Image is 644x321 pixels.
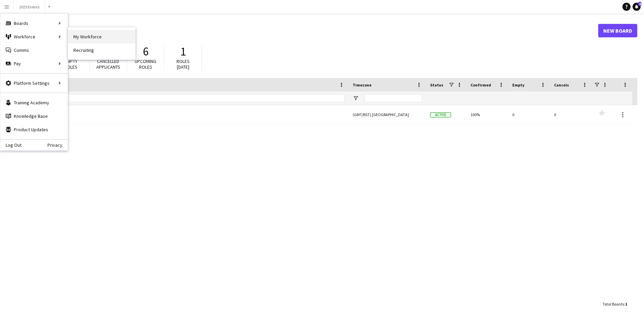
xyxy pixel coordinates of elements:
[68,43,135,57] a: Recruiting
[598,24,637,37] a: New Board
[143,44,149,59] span: 6
[625,301,627,307] span: 1
[466,105,508,124] div: 100%
[353,82,372,87] span: Timezone
[554,82,569,87] span: Cancels
[430,82,443,87] span: Status
[176,58,190,70] span: Roles [DATE]
[0,30,68,43] div: Workforce
[180,44,186,59] span: 1
[0,57,68,70] div: Pay
[135,58,156,70] span: Upcoming roles
[68,30,135,43] a: My Workforce
[12,26,598,36] h1: Boards
[365,94,422,102] input: Timezone Filter Input
[633,3,641,11] a: 4
[430,112,451,117] span: Active
[0,43,68,57] a: Comms
[603,297,627,311] div: :
[353,95,359,101] button: Open Filter Menu
[512,82,524,87] span: Empty
[471,82,491,87] span: Confirmed
[0,142,22,148] a: Log Out
[64,58,77,70] span: Empty roles
[96,58,120,70] span: Cancelled applicants
[508,105,550,124] div: 0
[550,105,592,124] div: 0
[638,2,641,6] span: 4
[0,16,68,30] div: Boards
[16,105,345,124] a: 2025 Events
[603,301,624,307] span: Total Boards
[0,123,68,136] a: Product Updates
[14,0,45,13] button: 2025 Events
[0,76,68,90] div: Platform Settings
[349,105,426,124] div: (GMT/BST) [GEOGRAPHIC_DATA]
[28,94,345,102] input: Board name Filter Input
[47,142,68,148] a: Privacy
[0,96,68,109] a: Training Academy
[0,109,68,123] a: Knowledge Base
